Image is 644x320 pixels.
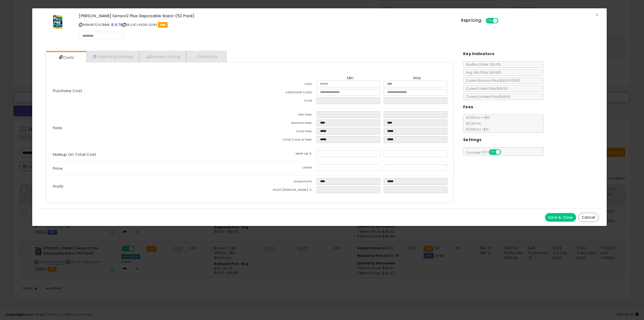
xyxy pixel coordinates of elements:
[463,94,510,99] span: Current Landed Price: $34.50
[463,51,495,57] h5: Key Indicators
[139,51,186,62] a: Business Pricing
[461,18,482,23] h5: Repricing:
[79,20,453,29] p: ASIN: B07C3CRB4S | SKU: VC-KXOD-QU9V
[49,126,250,130] p: Fees
[46,52,86,63] a: Costs
[49,152,250,157] p: Markup On Total Cost
[511,78,520,83] span: ( FBA )
[49,166,250,171] p: Price
[500,150,509,154] span: OFF
[250,97,317,106] td: Total
[49,184,250,189] p: Profit
[49,89,250,93] p: Purchase Cost
[317,76,384,81] th: Min
[86,51,139,62] a: Repricing Settings
[595,11,599,19] span: ×
[250,111,317,120] td: FBA Fees
[115,23,118,27] a: All offer listings
[489,150,496,154] span: ON
[79,14,453,18] h3: [PERSON_NAME] Sensor2 Plus Disposable Razor (52 Pack)
[463,78,520,83] span: Current Buybox Price:
[463,62,500,67] span: BuyBox Share 24h: 0%
[578,213,599,222] button: Cancel
[250,186,317,195] td: Profit [PERSON_NAME] %
[158,22,168,28] span: FBA
[463,70,501,75] span: Avg. Win Price 24h: N/A
[250,120,317,128] td: Amazon Fees
[463,121,481,126] span: $0.30 min
[500,78,520,83] span: $33.00
[186,51,226,62] a: Analytics
[497,19,506,23] span: OFF
[463,150,508,155] span: Consider CPT:
[463,86,508,91] span: Current Listed Price: $34.50
[52,14,64,30] img: 51wKCMCg-BL._SL60_.jpg
[463,136,481,143] h5: Settings
[250,89,317,97] td: Additional Costs
[463,115,490,132] span: 8.00 % for <= $10
[486,19,493,23] span: ON
[250,81,317,89] td: Cost
[119,23,122,27] a: Your listing only
[111,23,114,27] a: BuyBox page
[250,136,317,145] td: Total Costs & Fees
[384,76,451,81] th: Max
[545,213,576,222] button: Save & Close
[250,178,317,186] td: Gross Profit
[250,150,317,159] td: Mark Up %
[250,164,317,172] td: Listed
[463,127,489,132] span: 15.00 % for > $10
[250,128,317,136] td: Total Fees
[463,104,473,110] h5: Fees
